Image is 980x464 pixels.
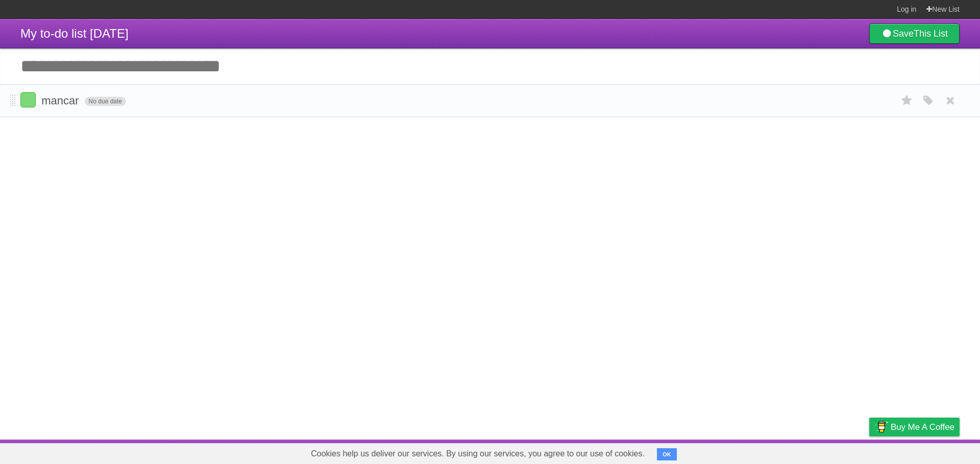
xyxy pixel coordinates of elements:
[869,418,960,436] a: Buy me a coffee
[20,92,36,107] label: Done
[20,26,129,40] span: My to-do list [DATE]
[869,23,960,44] a: SaveThis List
[856,442,883,461] a: Privacy
[821,442,844,461] a: Terms
[767,442,808,461] a: Developers
[895,442,960,461] a: Suggest a feature
[657,448,677,460] button: OK
[41,94,81,107] span: mancar
[85,97,126,106] span: No due date
[733,442,755,461] a: About
[891,418,954,436] span: Buy me a coffee
[874,418,888,435] img: Buy me a coffee
[914,29,948,39] b: This List
[301,444,655,464] span: Cookies help us deliver our services. By using our services, you agree to our use of cookies.
[897,92,917,109] label: Star task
